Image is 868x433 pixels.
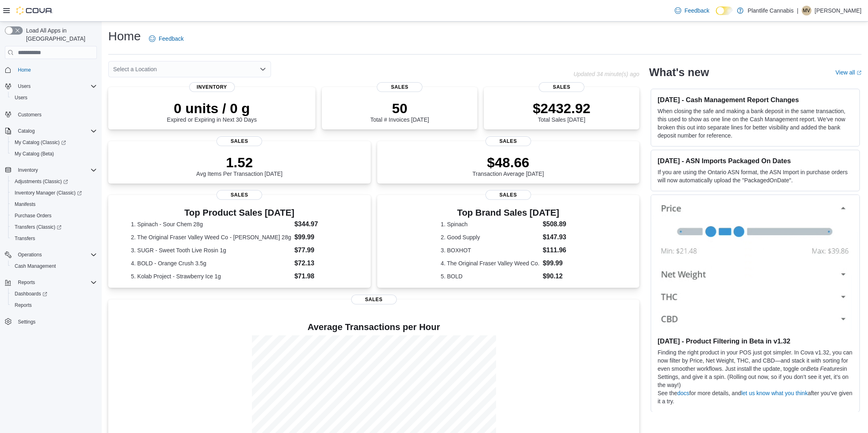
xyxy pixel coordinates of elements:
[8,260,100,272] button: Cash Management
[658,168,853,184] p: If you are using the Ontario ASN format, the ASN Import in purchase orders will now automatically...
[11,188,97,198] span: Inventory Manager (Classic)
[23,26,97,43] span: Load All Apps in [GEOGRAPHIC_DATA]
[15,235,35,242] span: Transfers
[108,28,141,44] h1: Home
[5,61,97,349] nav: Complex example
[15,212,52,219] span: Purchase Orders
[11,199,39,209] a: Manifests
[8,137,100,148] a: My Catalog (Classic)
[131,233,291,241] dt: 2. The Original Fraser Valley Weed Co - [PERSON_NAME] 28g
[294,271,348,281] dd: $71.98
[15,317,97,327] span: Settings
[15,302,32,308] span: Reports
[16,7,53,15] img: Cova
[8,187,100,199] a: Inventory Manager (Classic)
[533,100,590,116] p: $2432.92
[15,165,41,175] button: Inventory
[2,81,100,92] button: Users
[2,64,100,76] button: Home
[11,149,97,159] span: My Catalog (Beta)
[11,188,85,198] a: Inventory Manager (Classic)
[11,222,97,232] span: Transfers (Classic)
[2,249,100,260] button: Operations
[533,100,590,123] div: Total Sales [DATE]
[8,176,100,187] a: Adjustments (Classic)
[741,390,807,396] a: let us know what you think
[2,108,100,120] button: Customers
[15,224,61,230] span: Transfers (Classic)
[15,126,38,136] button: Catalog
[11,300,35,310] a: Reports
[11,300,97,310] span: Reports
[18,319,35,325] span: Settings
[11,177,71,186] a: Adjustments (Classic)
[472,154,544,171] p: $48.66
[15,201,35,208] span: Manifests
[441,246,540,254] dt: 3. BOXHOT
[2,316,100,328] button: Settings
[539,82,584,92] span: Sales
[485,190,531,200] span: Sales
[131,208,348,218] h3: Top Product Sales [DATE]
[370,100,429,123] div: Total # Invoices [DATE]
[807,365,843,372] em: Beta Features
[18,279,35,286] span: Reports
[294,258,348,268] dd: $72.13
[11,138,69,147] a: My Catalog (Classic)
[573,71,639,77] p: Updated 34 minute(s) ago
[15,151,54,157] span: My Catalog (Beta)
[189,82,235,92] span: Inventory
[115,322,633,332] h4: Average Transactions per Hour
[543,245,576,255] dd: $111.96
[15,126,97,136] span: Catalog
[543,258,576,268] dd: $99.99
[2,277,100,288] button: Reports
[294,219,348,229] dd: $344.97
[11,211,55,221] a: Purchase Orders
[15,317,39,327] a: Settings
[11,149,57,159] a: My Catalog (Beta)
[15,190,82,196] span: Inventory Manager (Classic)
[11,261,59,271] a: Cash Management
[18,128,35,134] span: Catalog
[159,35,184,43] span: Feedback
[15,65,34,75] a: Home
[658,348,853,389] p: Finding the right product in your POS just got simpler. In Cova v1.32, you can now filter by Pric...
[802,6,811,15] div: Michael Vincent
[8,148,100,160] button: My Catalog (Beta)
[18,83,31,90] span: Users
[260,66,266,72] button: Open list of options
[15,250,97,260] span: Operations
[131,220,291,228] dt: 1. Spinach - Sour Chem 28g
[11,289,97,299] span: Dashboards
[18,251,42,258] span: Operations
[377,82,422,92] span: Sales
[131,272,291,280] dt: 5. Kolab Project - Strawberry Ice 1g
[658,157,853,165] h3: [DATE] - ASN Imports Packaged On Dates
[11,222,65,232] a: Transfers (Classic)
[671,2,713,19] a: Feedback
[543,271,576,281] dd: $90.12
[11,93,31,103] a: Users
[8,199,100,210] button: Manifests
[15,81,34,91] button: Users
[8,210,100,221] button: Purchase Orders
[15,65,97,75] span: Home
[15,81,97,91] span: Users
[441,233,540,241] dt: 2. Good Supply
[441,208,576,218] h3: Top Brand Sales [DATE]
[15,94,27,101] span: Users
[11,138,97,147] span: My Catalog (Classic)
[11,211,97,221] span: Purchase Orders
[11,93,97,103] span: Users
[15,278,97,287] span: Reports
[815,6,861,15] p: [PERSON_NAME]
[131,246,291,254] dt: 3. SUGR - Sweet Tooth Live Rosin 1g
[294,232,348,242] dd: $99.99
[2,164,100,176] button: Inventory
[441,220,540,228] dt: 1. Spinach
[11,234,38,243] a: Transfers
[797,6,798,15] p: |
[658,96,853,104] h3: [DATE] - Cash Management Report Changes
[11,199,97,209] span: Manifests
